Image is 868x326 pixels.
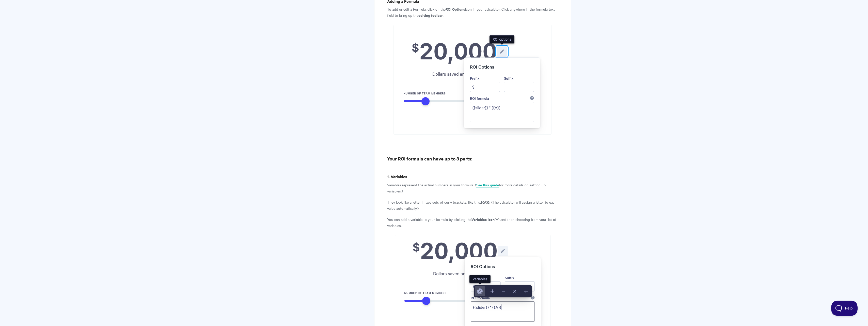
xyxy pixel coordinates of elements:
[393,25,552,135] img: file-hWCHj8xTxw.png
[387,182,558,194] p: Variables represent the actual numbers in your formula. ( for more details on setting up variables.)
[418,12,443,18] strong: editing toolbar
[387,173,558,180] h4: 1. Variables
[481,199,490,205] strong: {{A}}
[831,301,858,316] iframe: Toggle Customer Support
[471,217,487,222] strong: Variables
[446,6,465,12] strong: ROI Options
[476,182,499,188] a: See this guide
[387,216,558,229] p: You can add a variable to your formula by clicking the (V) and then choosing from your list of va...
[387,155,558,162] h3: Your ROI formula can have up to 3 parts:
[488,217,495,222] strong: icon
[387,199,558,211] p: They look like a letter in two sets of curly brackets, like this: . (The calculator will assign a...
[387,6,558,18] p: To add or edit a Formula, click on the icon in your calculator. Click anywhere in the formula tex...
